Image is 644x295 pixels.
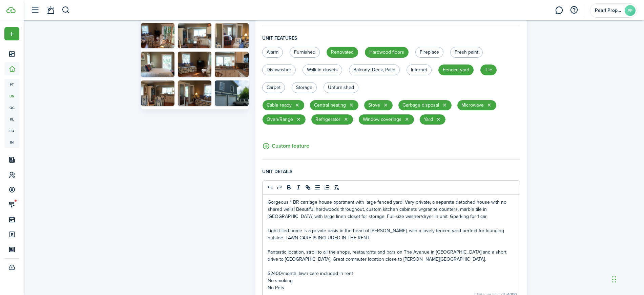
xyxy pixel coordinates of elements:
[419,114,446,125] chip: Yard
[303,183,313,191] button: link
[262,47,283,58] label: Alarm
[324,82,358,93] label: Unfurnished
[262,82,285,93] label: Carpet
[215,52,248,77] img: 218 Unit3 (10).JPG
[141,23,174,49] img: 218 Unit3 (11).JPG
[284,183,294,191] button: bold
[268,227,515,241] p: Light-filled home is a private oasis in the heart of [PERSON_NAME], with a lovely fenced yard per...
[268,199,515,220] p: Gorgeous 1 BR carriage house apartment with large fenced yard. Very private, a separate detached ...
[610,262,644,295] iframe: Chat Widget
[4,102,19,113] a: oc
[290,47,320,58] label: Furnished
[612,269,616,290] div: Drag
[407,64,432,75] label: Internet
[62,4,70,16] button: Search
[141,52,174,77] img: 218 Unit3 (18).JPG
[322,183,332,191] button: list: ordered
[4,90,19,102] a: un
[268,270,515,277] p: $2400/month, lawn care included in rent
[268,248,515,263] p: Fantastic location, stroll to all the shops, restaurants and bars on The Avenue in [GEOGRAPHIC_DA...
[364,100,393,111] chip: Stove
[6,7,16,13] img: TenantCloud
[349,64,400,75] label: Balcony, Deck, Patio
[311,114,353,125] chip: Refrigerator
[294,183,303,191] button: italic
[268,277,515,284] p: No smoking
[4,125,19,136] a: eq
[303,64,342,75] label: Walk-in closets
[44,2,57,19] a: Notifications
[4,113,19,125] a: kl
[262,35,520,47] h4: Unit features
[215,80,248,106] img: 218 Unit3 (29).JPG
[268,284,515,291] p: No Pets
[262,168,520,180] h4: Unit details
[595,8,622,13] span: Pearl Properties
[327,47,358,58] label: Renovated
[262,142,309,150] button: Custom feature
[4,136,19,148] a: in
[4,27,19,40] button: Open menu
[28,4,41,17] button: Open sidebar
[178,23,211,49] img: 218 Unit3 (24).JPG
[275,183,284,191] button: redo: redo
[365,47,409,58] label: Hardwood floors
[262,64,296,75] label: Dishwasher
[265,183,275,191] button: undo: undo
[415,47,443,58] label: Fireplace
[625,5,636,16] avatar-text: PP
[178,80,211,106] img: 218 Unit3 (21).JPG
[438,64,474,75] label: Fenced yard
[215,23,248,49] img: 218 Unit3 (13).JPG
[4,79,19,90] a: pt
[450,47,483,58] label: Fresh paint
[141,80,174,106] img: 218 Unit3 (8).JPG
[310,100,359,111] chip: Central heating
[292,82,317,93] label: Storage
[262,100,305,111] chip: Cable ready
[313,183,322,191] button: list: bullet
[480,64,497,75] label: Tile
[262,114,306,125] chip: Oven/Range
[553,2,565,19] a: Messaging
[457,100,497,111] chip: Microwave
[178,52,211,77] img: 218 Unit3 (23).JPG
[358,114,414,125] chip: Window coverings
[332,183,341,191] button: clean
[398,100,452,111] chip: Garbage disposal
[568,4,580,16] button: Open resource center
